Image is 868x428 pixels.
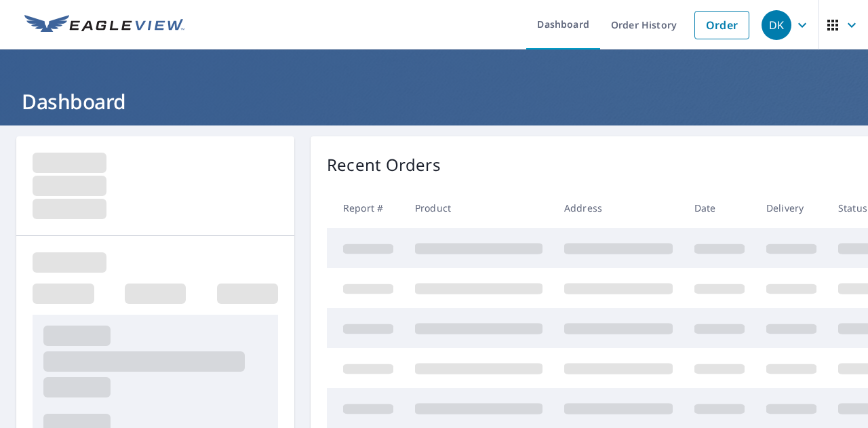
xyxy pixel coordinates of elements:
p: Recent Orders [327,153,441,177]
h1: Dashboard [16,87,852,115]
img: EV Logo [24,15,184,35]
th: Delivery [755,188,827,228]
th: Address [553,188,684,228]
th: Product [404,188,553,228]
th: Report # [327,188,404,228]
th: Date [684,188,755,228]
a: Order [694,11,749,39]
div: DK [762,10,791,40]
